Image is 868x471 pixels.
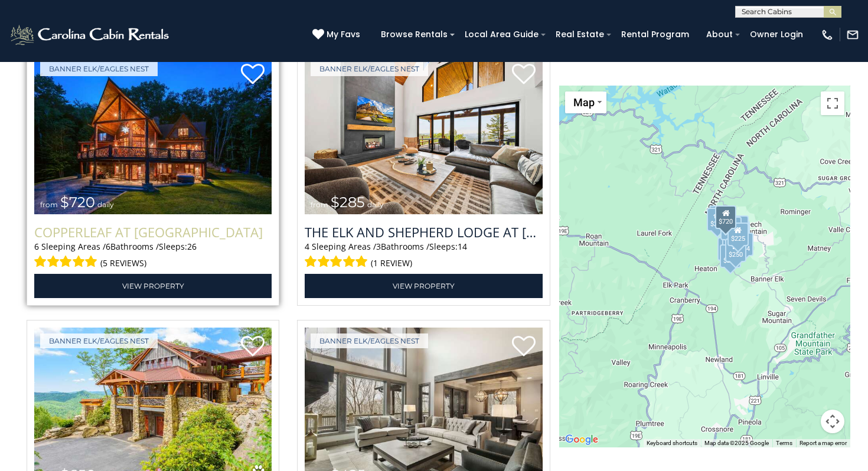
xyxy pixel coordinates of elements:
a: Real Estate [550,25,610,44]
span: 3 [376,241,381,252]
img: Copperleaf at Eagles Nest [34,55,272,215]
button: Map camera controls [821,410,844,433]
a: The Elk And Shepherd Lodge at Eagles Nest from $285 daily [305,55,542,215]
a: Browse Rentals [375,25,453,44]
div: Sleeping Areas / Bathrooms / Sleeps: [34,241,272,271]
a: Terms (opens in new tab) [776,440,792,446]
a: My Favs [312,28,363,41]
a: View Property [34,274,272,298]
span: Map [573,96,595,109]
button: Keyboard shortcuts [647,439,697,447]
span: (5 reviews) [100,256,146,271]
span: 6 [34,241,39,252]
span: $285 [331,194,365,211]
div: $720 [716,205,737,229]
a: Copperleaf at [GEOGRAPHIC_DATA] [34,223,272,241]
span: 26 [187,241,197,252]
a: About [700,25,739,44]
span: 6 [106,241,110,252]
button: Change map style [565,91,606,113]
img: Google [562,432,601,447]
span: from [40,200,58,209]
a: Add to favorites [241,335,265,359]
span: (1 review) [371,256,412,271]
div: $225 [727,223,749,246]
div: $250 [725,239,746,263]
div: $305 [717,238,739,261]
div: $215 [720,244,741,268]
img: phone-regular-white.png [821,28,834,41]
span: Map data ©2025 Google [704,440,769,446]
h3: The Elk And Shepherd Lodge at Eagles Nest [305,223,542,241]
img: The Elk And Shepherd Lodge at Eagles Nest [305,55,542,215]
span: 14 [458,241,467,252]
a: Owner Login [744,25,809,44]
a: Local Area Guide [459,25,544,44]
button: Toggle fullscreen view [821,91,844,115]
a: Add to favorites [241,63,265,87]
a: Rental Program [615,25,695,44]
span: $720 [60,194,95,211]
a: Open this area in Google Maps (opens a new window) [562,432,601,447]
a: The Elk And Shepherd Lodge at [GEOGRAPHIC_DATA] [305,223,542,241]
span: from [311,200,328,209]
img: White-1-2.png [9,23,172,47]
img: mail-regular-white.png [846,28,859,41]
a: View Property [305,274,542,298]
a: Banner Elk/Eagles Nest [40,61,158,76]
h3: Copperleaf at Eagles Nest [34,223,272,241]
div: $200 [727,215,749,239]
a: Copperleaf at Eagles Nest from $720 daily [34,55,272,215]
a: Add to favorites [512,63,536,87]
a: Banner Elk/Eagles Nest [40,333,158,348]
a: Report a map error [800,440,847,446]
span: daily [367,200,384,209]
a: Add to favorites [512,335,536,359]
a: Banner Elk/Eagles Nest [311,61,428,76]
div: $285 [707,208,728,231]
a: Banner Elk/Eagles Nest [311,333,428,348]
span: My Favs [327,28,360,41]
div: Sleeping Areas / Bathrooms / Sleeps: [305,241,542,271]
span: daily [97,200,114,209]
span: 4 [305,241,309,252]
